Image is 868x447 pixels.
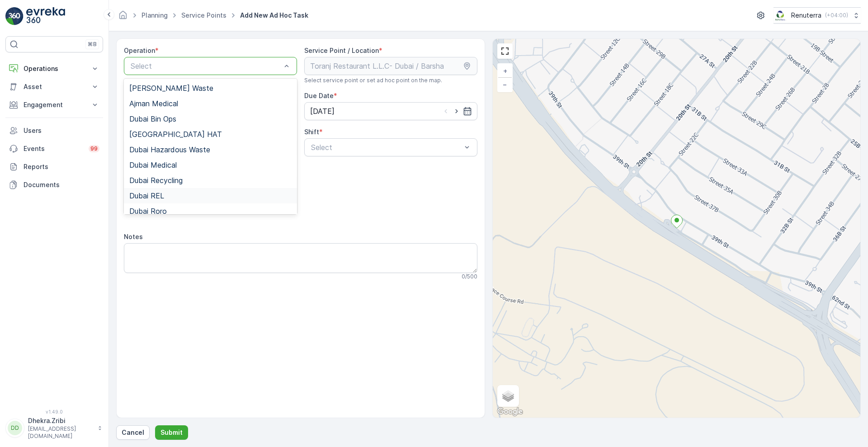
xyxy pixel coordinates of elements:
img: Google [495,406,525,418]
p: ⌘B [88,41,97,48]
span: Dubai Hazardous Waste [129,146,210,154]
p: Documents [24,180,99,189]
input: dd/mm/yyyy [304,102,477,120]
div: DD [8,421,22,435]
a: Open this area in Google Maps (opens a new window) [495,406,525,418]
button: Cancel [116,425,150,440]
span: + [503,67,507,75]
button: Engagement [5,96,103,114]
span: Ajman Medical [129,99,178,108]
label: Service Point / Location [304,47,379,54]
p: Reports [24,162,99,171]
a: Events99 [5,140,103,158]
p: Engagement [24,100,85,109]
input: Toranj Restaurant L.L.C- Dubai / Barsha [304,57,477,75]
button: DDDhekra.Zribi[EMAIL_ADDRESS][DOMAIN_NAME] [5,416,103,440]
a: Service Points [181,11,226,19]
img: logo_light-DOdMpM7g.png [26,7,65,25]
button: Renuterra(+04:00) [774,7,861,24]
label: Shift [304,128,319,136]
label: Due Date [304,92,334,99]
p: Cancel [122,428,144,437]
a: Zoom Out [498,78,512,91]
p: Events [24,144,83,153]
a: Layers [498,386,518,406]
p: Select [131,61,281,71]
p: Operations [24,64,85,73]
span: Select service point or set ad hoc point on the map. [304,77,442,84]
button: Asset [5,78,103,96]
a: Homepage [118,14,128,21]
p: Asset [24,82,85,91]
span: Dubai Medical [129,161,177,169]
p: [EMAIL_ADDRESS][DOMAIN_NAME] [28,425,93,440]
a: Documents [5,176,103,194]
span: [PERSON_NAME] Waste [129,84,213,92]
p: 0 / 500 [462,273,477,280]
p: Submit [160,428,183,437]
a: Reports [5,158,103,176]
img: Screenshot_2024-07-26_at_13.33.01.png [774,10,788,20]
img: logo [5,7,24,25]
span: Dubai Roro [129,207,167,215]
span: v 1.49.0 [5,409,103,414]
span: Dubai REL [129,192,164,200]
span: Add New Ad Hoc Task [238,11,310,20]
p: Dhekra.Zribi [28,416,93,425]
a: Zoom In [498,64,512,78]
a: Planning [142,11,168,19]
button: Operations [5,60,103,78]
p: 99 [90,145,98,152]
a: View Fullscreen [498,44,512,58]
span: [GEOGRAPHIC_DATA] HAT [129,130,222,138]
span: − [503,80,507,88]
p: Users [24,126,99,135]
label: Operation [124,47,155,54]
span: Dubai Recycling [129,176,183,184]
p: Renuterra [791,11,821,20]
span: Dubai Bin Ops [129,115,176,123]
p: Select [311,142,462,153]
a: Users [5,122,103,140]
button: Submit [155,425,188,440]
p: ( +04:00 ) [825,12,848,19]
label: Notes [124,233,143,240]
